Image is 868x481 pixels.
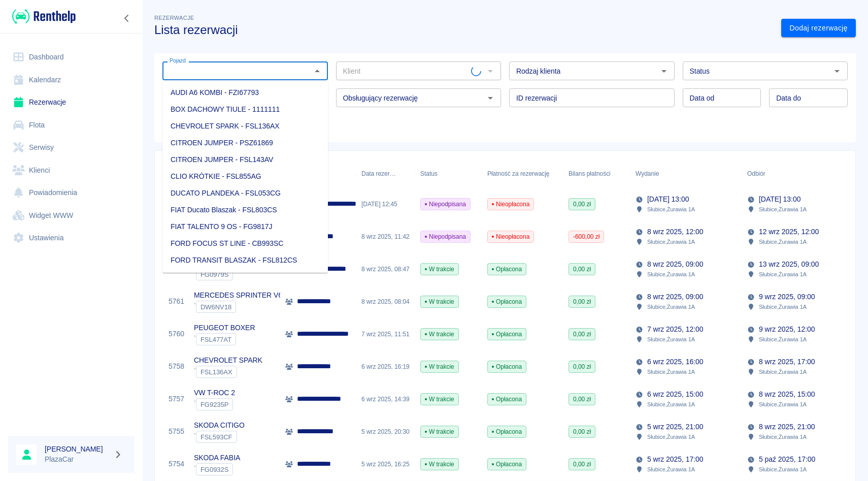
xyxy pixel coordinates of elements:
li: CITROEN JUMPER - PSZ61869 [162,135,328,151]
li: FORD FOCUS ST LINE - CB993SC [162,235,328,252]
div: ` [194,398,235,410]
li: CLIO KRÓTKIE - FSL855AG [162,168,328,185]
button: Zwiń nawigację [119,12,135,25]
h6: [PERSON_NAME] [45,444,110,454]
div: 8 wrz 2025, 08:47 [356,253,415,285]
a: 5758 [169,361,184,372]
span: Opłacona [488,460,526,469]
a: Flota [8,114,135,137]
p: Słubice , Żurawia 1A [759,465,807,474]
a: 5754 [169,459,184,469]
span: W trakcie [421,297,458,306]
span: FSL477AT [196,336,236,343]
p: Słubice , Żurawia 1A [647,270,695,279]
div: Status [420,159,438,188]
li: FIAT Ducato Blaszak - FSL803CS [162,202,328,218]
div: Wydanie [636,159,659,188]
p: Słubice , Żurawia 1A [759,400,807,409]
span: Niepodpisana [421,200,470,209]
p: CHEVROLET SPARK [194,355,262,366]
p: Słubice , Żurawia 1A [647,205,695,214]
p: Słubice , Żurawia 1A [759,270,807,279]
span: W trakcie [421,427,458,436]
div: Status [415,159,482,188]
div: 5 wrz 2025, 20:30 [356,415,415,448]
label: Pojazd [170,57,186,65]
div: Bilans płatności [563,159,630,188]
li: BOX DACHOWY TIULE - 1111111 [162,101,328,118]
a: 5760 [169,329,184,339]
p: 9 wrz 2025, 09:00 [759,292,815,302]
p: Słubice , Żurawia 1A [759,432,807,441]
span: Opłacona [488,427,526,436]
p: PlazaCar [45,454,110,465]
div: Odbiór [747,159,765,188]
span: FG9235P [196,401,232,408]
a: Kalendarz [8,69,135,91]
a: 5757 [169,394,184,404]
span: FSL136AX [196,368,237,376]
p: VW T-ROC 2 [194,388,235,398]
p: 7 wrz 2025, 12:00 [647,324,703,335]
p: 8 wrz 2025, 09:00 [647,259,703,270]
span: DW6NV18 [196,303,236,311]
li: DUCATO PLANDEKA - FSL053CG [162,185,328,202]
button: Sort [765,167,780,181]
p: Słubice , Żurawia 1A [759,367,807,376]
p: Słubice , Żurawia 1A [647,302,695,311]
a: Rezerwacje [8,91,135,114]
li: FIAT TALENTO 9 OS - FG9817J [162,218,328,235]
p: 8 wrz 2025, 09:00 [647,292,703,302]
p: 8 wrz 2025, 17:00 [759,357,815,367]
div: ` [194,431,245,443]
span: W trakcie [421,330,458,339]
span: 0,00 zł [569,297,595,306]
span: Opłacona [488,265,526,274]
span: 0,00 zł [569,265,595,274]
div: 7 wrz 2025, 11:51 [356,318,415,350]
p: Słubice , Żurawia 1A [759,237,807,246]
p: [DATE] 13:00 [647,194,689,205]
p: SKODA CITIGO [194,420,245,431]
div: 6 wrz 2025, 16:19 [356,350,415,383]
span: W trakcie [421,265,458,274]
p: 5 paź 2025, 17:00 [759,454,815,465]
div: ` [194,366,262,378]
input: DD.MM.YYYY [769,88,848,107]
span: Opłacona [488,362,526,371]
div: Odbiór [742,159,854,188]
div: 8 wrz 2025, 08:04 [356,285,415,318]
div: ` [194,463,240,475]
div: Klient [280,159,356,188]
a: Widget WWW [8,204,135,227]
button: Sort [659,167,673,181]
p: Słubice , Żurawia 1A [647,400,695,409]
p: SKODA FABIA [194,453,240,463]
p: [DATE] 13:00 [759,194,800,205]
span: Nieopłacona [488,200,533,209]
span: Nieopłacona [488,232,533,241]
p: Słubice , Żurawia 1A [647,367,695,376]
a: 5755 [169,426,184,437]
h3: Lista rezerwacji [154,23,773,37]
p: 8 wrz 2025, 12:00 [647,227,703,237]
p: Słubice , Żurawia 1A [647,465,695,474]
li: CHEVROLET SPARK - FSL136AX [162,118,328,135]
li: AUDI A6 KOMBI - FZI67793 [162,84,328,101]
span: Rezerwacje [154,15,194,21]
button: Otwórz [830,64,844,78]
p: 13 wrz 2025, 09:00 [759,259,819,270]
a: Dashboard [8,46,135,69]
p: MERCEDES SPRINTER V6 [194,290,282,301]
p: Słubice , Żurawia 1A [647,335,695,344]
button: Otwórz [483,91,497,105]
p: Słubice , Żurawia 1A [759,205,807,214]
p: Słubice , Żurawia 1A [759,302,807,311]
li: CITROEN JUMPER - FSL143AV [162,151,328,168]
span: Niepodpisana [421,232,470,241]
button: Otwórz [657,64,671,78]
div: ` [194,333,255,345]
div: Data rezerwacji [361,159,396,188]
button: Sort [396,167,410,181]
a: Dodaj rezerwację [781,19,856,38]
